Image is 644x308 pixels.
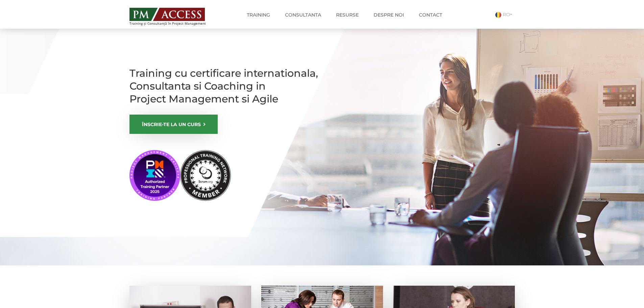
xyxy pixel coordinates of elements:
[414,8,447,22] a: Contact
[129,150,231,201] img: PMI
[129,115,218,134] a: ÎNSCRIE-TE LA UN CURS
[495,11,515,18] a: RO
[129,22,218,25] span: Training și Consultanță în Project Management
[129,6,218,25] a: Training și Consultanță în Project Management
[368,8,409,22] a: Despre noi
[495,12,501,18] img: Romana
[129,8,205,21] img: PM ACCESS - Echipa traineri si consultanti certificati PMP: Narciss Popescu, Mihai Olaru, Monica ...
[129,67,319,105] h1: Training cu certificare internationala, Consultanta si Coaching in Project Management si Agile
[242,8,275,22] a: Training
[280,8,326,22] a: Consultanta
[331,8,364,22] a: Resurse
